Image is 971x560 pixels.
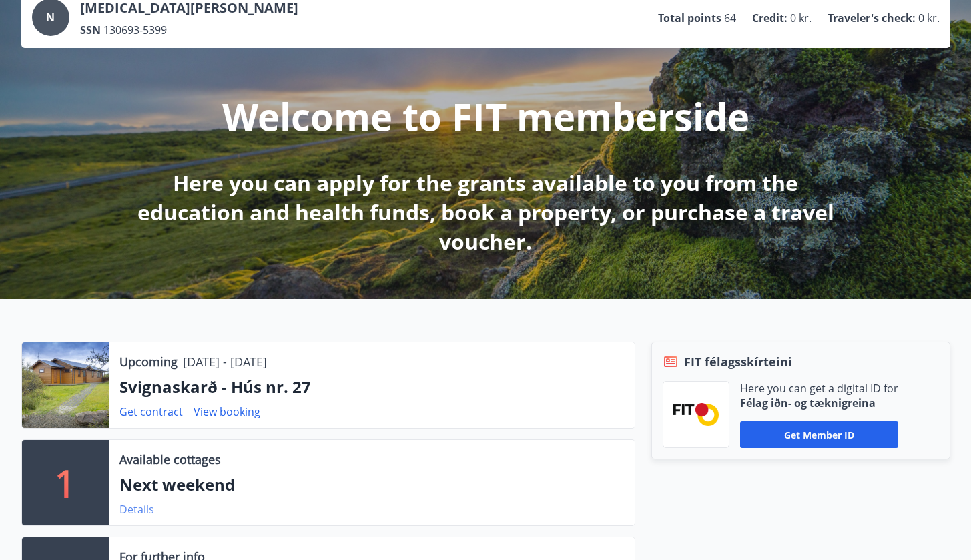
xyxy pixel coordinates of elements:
[80,23,101,37] p: SSN
[119,451,221,468] p: Available cottages
[790,11,812,25] span: 0 kr.
[46,10,55,25] span: N
[724,11,736,25] span: 64
[222,91,749,142] p: Welcome to FIT memberside
[740,421,898,448] button: Get member ID
[119,376,624,398] p: Svignaskarð - Hús nr. 27
[55,457,76,508] p: 1
[119,502,154,517] a: Details
[133,168,838,256] p: Here you can apply for the grants available to you from the education and health funds, book a pr...
[119,404,183,419] a: Get contract
[740,381,898,396] p: Here you can get a digital ID for
[684,353,792,370] span: FIT félagsskírteini
[194,404,260,419] a: View booking
[918,11,940,25] span: 0 kr.
[119,473,624,496] p: Next weekend
[183,353,267,370] p: [DATE] - [DATE]
[103,23,167,37] span: 130693-5399
[119,353,178,370] p: Upcoming
[740,396,898,410] p: Félag iðn- og tæknigreina
[658,11,721,25] p: Total points
[752,11,787,25] p: Credit :
[673,403,719,425] img: FPQVkF9lTnNbbaRSFyT17YYeljoOGk5m51IhT0bO.png
[828,11,916,25] p: Traveler's check :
